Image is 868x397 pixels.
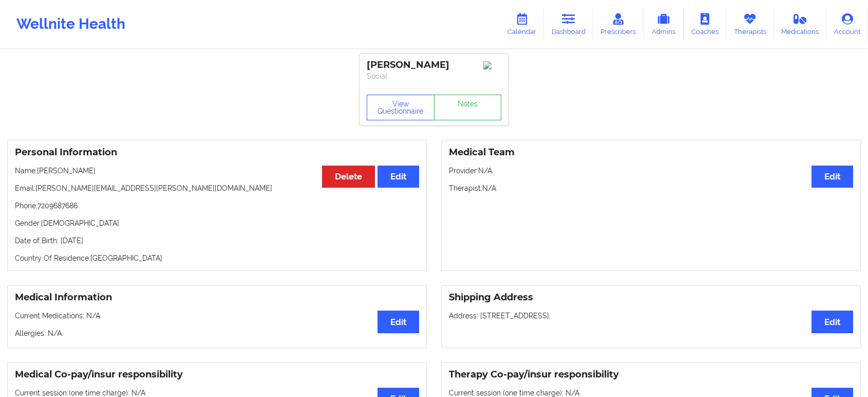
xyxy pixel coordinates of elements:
a: Dashboard [544,7,593,41]
a: Calendar [500,7,544,41]
a: Coaches [684,7,726,41]
p: Current Medications: N/A [15,311,419,321]
button: Edit [378,166,419,188]
p: Allergies: N/A [15,328,419,338]
a: Prescribers [593,7,644,41]
button: Edit [812,311,853,333]
a: Therapists [726,7,774,41]
p: Provider: N/A [449,166,853,176]
p: Name: [PERSON_NAME] [15,166,419,176]
h3: Medical Co-pay/insur responsibility [15,369,419,381]
h3: Shipping Address [449,292,853,303]
a: Notes [434,95,502,120]
h3: Medical Information [15,292,419,303]
button: Delete [322,166,375,188]
h3: Therapy Co-pay/insur responsibility [449,369,853,381]
a: Admins [644,7,684,41]
p: Social [367,71,501,81]
h3: Personal Information [15,147,419,158]
p: Phone: 7209687686 [15,201,419,211]
img: Image%2Fplaceholer-image.png [483,61,501,69]
h3: Medical Team [449,147,853,158]
p: Date of Birth: [DATE] [15,236,419,246]
p: Country Of Residence: [GEOGRAPHIC_DATA] [15,253,419,263]
div: [PERSON_NAME] [367,59,501,71]
p: Therapist: N/A [449,183,853,193]
button: View Questionnaire [367,95,435,120]
p: Address: [STREET_ADDRESS]. [449,311,853,321]
a: Account [826,7,868,41]
a: Medications [774,7,827,41]
button: Edit [378,311,419,333]
button: Edit [812,166,853,188]
p: Email: [PERSON_NAME][EMAIL_ADDRESS][PERSON_NAME][DOMAIN_NAME] [15,183,419,193]
p: Gender: [DEMOGRAPHIC_DATA] [15,218,419,228]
